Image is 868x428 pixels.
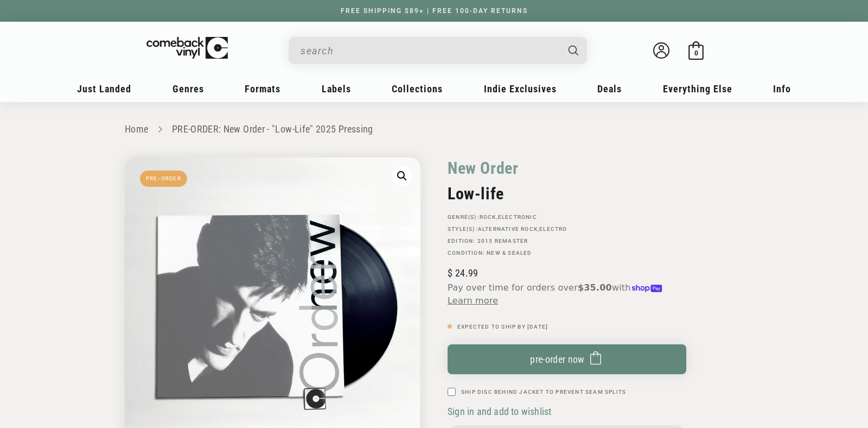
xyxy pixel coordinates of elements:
[498,214,537,220] a: Electronic
[140,171,187,187] span: Pre-Order
[694,49,698,57] span: 0
[330,7,539,15] a: FREE SHIPPING $89+ | FREE 100-DAY RETURNS
[289,37,587,64] div: Search
[478,226,538,232] a: Alternative Rock
[322,83,351,95] span: Labels
[125,122,743,137] nav: breadcrumbs
[125,123,148,135] a: Home
[245,83,280,95] span: Formats
[448,214,686,221] p: GENRE(S): ,
[773,83,791,95] span: Info
[301,40,558,62] input: search
[392,83,443,95] span: Collections
[448,184,686,203] h2: Low-life
[597,83,622,95] span: Deals
[480,214,496,220] a: Rock
[484,83,557,95] span: Indie Exclusives
[663,83,732,95] span: Everything Else
[448,250,686,256] p: Condition: New & Sealed
[448,226,686,232] p: STYLE(S): ,
[448,158,518,179] a: New Order
[539,226,567,232] a: Electro
[457,324,548,330] span: Expected To Ship By [DATE]
[448,267,452,279] span: $
[530,354,585,365] span: pre-order now
[461,388,626,396] label: Ship Disc Behind Jacket To Prevent Seam Splits
[448,406,551,417] span: Sign in and add to wishlist
[559,37,589,64] button: Search
[173,83,204,95] span: Genres
[448,267,478,279] span: 24.99
[172,123,373,135] a: PRE-ORDER: New Order - "Low-Life" 2025 Pressing
[77,83,131,95] span: Just Landed
[448,238,686,244] p: Edition: 2015 Remaster
[448,344,686,374] button: pre-order now
[448,405,554,418] button: Sign in and add to wishlist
